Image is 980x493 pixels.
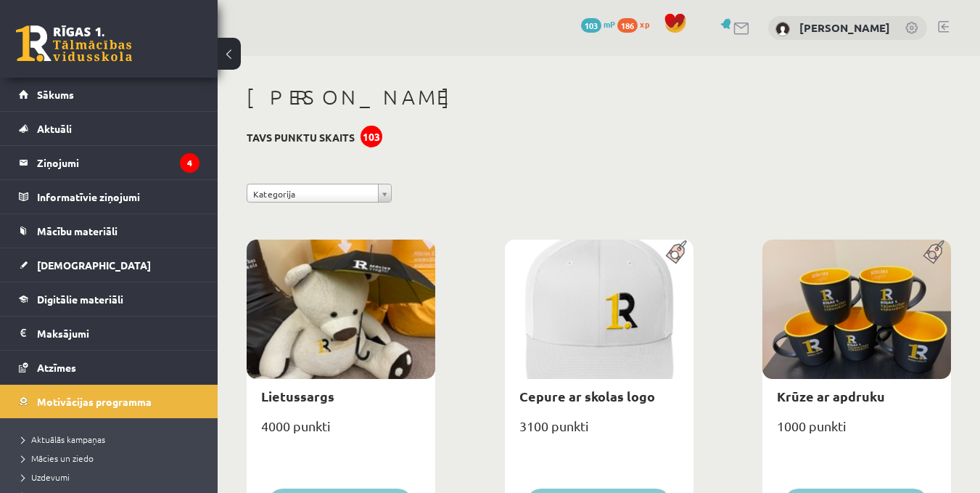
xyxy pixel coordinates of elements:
[22,433,203,446] a: Aktuālās kampaņas
[253,184,372,203] span: Kategorija
[604,18,615,30] span: mP
[19,146,199,179] a: Ziņojumi4
[19,248,199,282] a: [DEMOGRAPHIC_DATA]
[918,240,951,264] img: Populāra prece
[640,18,649,30] span: xp
[519,388,655,404] a: Cepure ar skolas logo
[19,78,199,111] a: Sākums
[19,282,199,316] a: Digitālie materiāli
[247,85,951,110] h1: [PERSON_NAME]
[19,385,199,418] a: Motivācijas programma
[37,293,123,306] span: Digitālie materiāli
[37,317,199,350] legend: Maksājumi
[19,180,199,213] a: Informatīvie ziņojumi
[617,18,656,30] a: 186 xp
[762,414,951,450] div: 1000 punkti
[37,395,152,408] span: Motivācijas programma
[37,361,76,374] span: Atzīmes
[19,317,199,350] a: Maksājumi
[581,18,615,30] a: 103 mP
[799,20,890,35] a: [PERSON_NAME]
[22,433,105,445] span: Aktuālās kampaņas
[661,240,693,264] img: Populāra prece
[37,180,199,213] legend: Informatīvie ziņojumi
[22,470,203,484] a: Uzdevumi
[180,153,199,173] i: 4
[361,126,382,147] div: 103
[247,131,355,144] h3: Tavs punktu skaits
[16,25,132,62] a: Rīgas 1. Tālmācības vidusskola
[19,112,199,145] a: Aktuāli
[261,388,334,404] a: Lietussargs
[505,414,693,450] div: 3100 punkti
[22,452,203,465] a: Mācies un ziedo
[37,146,199,179] legend: Ziņojumi
[37,224,118,237] span: Mācību materiāli
[777,388,885,404] a: Krūze ar apdruku
[247,414,435,450] div: 4000 punkti
[37,88,74,101] span: Sākums
[581,18,601,33] span: 103
[22,471,70,483] span: Uzdevumi
[19,214,199,248] a: Mācību materiāli
[617,18,638,33] span: 186
[37,258,151,272] span: [DEMOGRAPHIC_DATA]
[247,184,392,203] a: Kategorija
[19,351,199,384] a: Atzīmes
[22,452,94,464] span: Mācies un ziedo
[37,122,72,135] span: Aktuāli
[775,22,790,36] img: Andris Fībigs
